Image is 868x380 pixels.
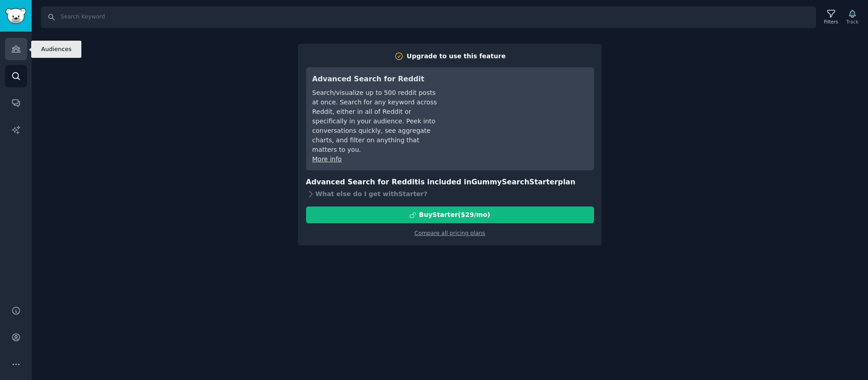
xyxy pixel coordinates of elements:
[472,178,558,186] span: GummySearch Starter
[41,6,816,28] input: Search Keyword
[452,74,588,141] iframe: YouTube video player
[312,155,342,163] a: More info
[407,52,506,61] div: Upgrade to use this feature
[306,177,594,188] h3: Advanced Search for Reddit is included in plan
[312,88,439,155] div: Search/visualize up to 500 reddit posts at once. Search for any keyword across Reddit, either in ...
[306,188,594,200] div: What else do I get with Starter ?
[824,19,838,25] div: Filters
[415,230,485,236] a: Compare all pricing plans
[306,206,594,223] button: BuyStarter($29/mo)
[5,8,26,24] img: GummySearch logo
[312,74,439,85] h3: Advanced Search for Reddit
[419,210,490,220] div: Buy Starter ($ 29 /mo )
